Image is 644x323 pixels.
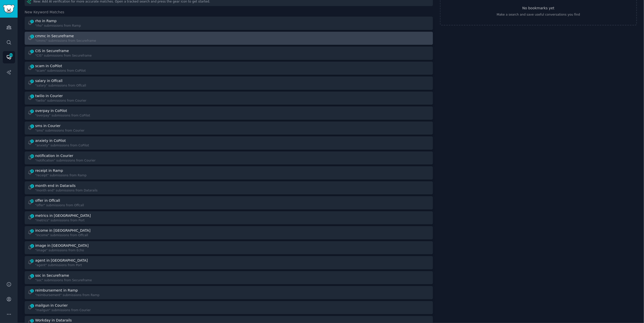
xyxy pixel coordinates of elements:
div: Make a search and save useful conversations you find [497,13,580,17]
span: 1 [30,95,34,98]
a: 2income in [GEOGRAPHIC_DATA]"income" submissions from Offcall [25,226,433,239]
div: rho in Ramp [35,18,57,24]
div: "overpay" submissions from CoPilot [35,113,90,118]
div: "receipt" submissions from Ramp [35,173,87,178]
a: 11notification in Courier"notification" submissions from Courier [25,151,433,165]
div: receipt in Ramp [35,168,63,173]
span: 11 [30,154,34,158]
div: metrics in [GEOGRAPHIC_DATA] [35,213,91,218]
span: 162 [9,53,13,57]
a: 1CIS in Secureframe"CIS" submissions from Secureframe [25,47,433,60]
a: 2overpay in CoPilot"overpay" submissions from CoPilot [25,106,433,120]
a: 2metrics in [GEOGRAPHIC_DATA]"metrics" submissions from Port [25,211,433,225]
a: 10offer in Offcall"offer" submissions from Offcall [25,196,433,210]
div: "agent" submissions from Port [35,263,89,268]
a: 2month end in Datarails"month end" submissions from Datarails [25,181,433,195]
span: 1 [30,139,34,143]
span: 2 [30,184,34,188]
span: New Keyword Matches [25,10,64,15]
span: 1 [30,20,34,23]
div: image in [GEOGRAPHIC_DATA] [35,243,88,248]
span: 15 [30,259,34,263]
div: "metrics" submissions from Port [35,218,92,223]
span: 10 [30,199,34,203]
a: 1soc in Secureframe"soc" submissions from Secureframe [25,271,433,285]
span: 1 [30,35,34,38]
a: 1twilio in Courier"twilio" submissions from Courier [25,92,433,105]
span: 1 [30,304,34,308]
span: 5 [30,65,34,68]
div: "scam" submissions from CoPilot [35,69,86,73]
div: CIS in Secureframe [35,48,69,54]
div: agent in [GEOGRAPHIC_DATA] [35,258,88,263]
div: salary in Offcall [35,78,63,84]
span: 2 [30,244,34,248]
div: offer in Offcall [35,198,60,203]
span: 1 [30,319,34,322]
a: 2image in [GEOGRAPHIC_DATA]"image" submissions from Echo [25,241,433,255]
div: twilio in Courier [35,93,63,99]
div: soc in Secureframe [35,273,69,278]
div: income in [GEOGRAPHIC_DATA] [35,228,90,233]
div: reimbursement in Ramp [35,288,78,293]
a: 1reimbursement in Ramp"reimbursement" submissions from Ramp [25,286,433,299]
div: "salary" submissions from Offcall [35,84,86,88]
div: "twilio" submissions from Courier [35,99,86,103]
span: 2 [30,79,34,83]
div: anxiety in CoPilot [35,138,66,143]
div: "month end" submissions from Datarails [35,188,97,193]
span: 4 [30,169,34,173]
div: "rho" submissions from Ramp [35,24,81,28]
span: 2 [30,109,34,113]
a: 15agent in [GEOGRAPHIC_DATA]"agent" submissions from Port [25,256,433,269]
a: 1mailgun in Courier"mailgun" submissions from Courier [25,301,433,314]
span: 1 [30,289,34,293]
div: overpay in CoPilot [35,108,67,113]
img: GummySearch logo [3,5,15,13]
div: "reimbursement" submissions from Ramp [35,293,100,298]
span: 1 [30,50,34,53]
div: mailgun in Courier [35,303,68,308]
div: sms in Courier [35,123,61,129]
a: 4receipt in Ramp"receipt" submissions from Ramp [25,166,433,180]
div: "cmmc" submissions from Secureframe [35,39,96,43]
div: notification in Courier [35,153,73,158]
div: "sms" submissions from Courier [35,129,84,133]
a: 1sms in Courier"sms" submissions from Courier [25,122,433,135]
span: 1 [30,125,34,128]
span: 2 [30,214,34,218]
div: "income" submissions from Offcall [35,233,91,238]
a: 5scam in CoPilot"scam" submissions from CoPilot [25,62,433,75]
div: "soc" submissions from Secureframe [35,278,92,283]
div: "notification" submissions from Courier [35,158,95,163]
div: Workday in Datarails [35,318,72,323]
div: "offer" submissions from Offcall [35,203,84,208]
div: scam in CoPilot [35,63,62,69]
a: 2salary in Offcall"salary" submissions from Offcall [25,76,433,90]
h3: No bookmarks yet [522,6,555,11]
a: 1rho in Ramp"rho" submissions from Ramp [25,17,433,30]
a: 1cmmc in Secureframe"cmmc" submissions from Secureframe [25,32,433,45]
a: 1anxiety in CoPilot"anxiety" submissions from CoPilot [25,136,433,150]
div: cmmc in Secureframe [35,33,74,39]
div: month end in Datarails [35,183,76,188]
span: 1 [30,274,34,278]
span: 2 [30,229,34,233]
div: "CIS" submissions from Secureframe [35,54,92,58]
div: "image" submissions from Echo [35,248,89,253]
div: "mailgun" submissions from Courier [35,308,91,313]
div: "anxiety" submissions from CoPilot [35,143,89,148]
a: 162 [3,51,15,63]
